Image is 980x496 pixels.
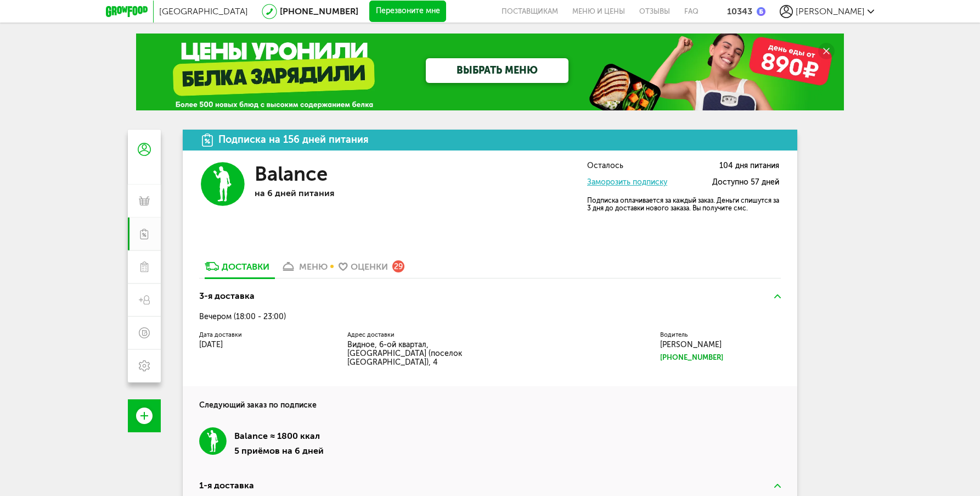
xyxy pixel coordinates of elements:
[199,260,275,278] a: Доставки
[255,162,328,186] h3: Balance
[727,6,752,16] div: 10343
[774,484,781,488] img: arrow-up-green.5eb5f82.svg
[199,386,781,411] h4: Следующий заказ по подписке
[222,261,269,272] div: Доставки
[587,177,667,187] a: Заморозить подписку
[299,261,328,272] div: меню
[660,340,722,349] span: [PERSON_NAME]
[351,261,388,272] div: Оценки
[199,313,781,321] div: Вечером (18:00 - 23:00)
[587,162,623,170] span: Осталось
[159,6,248,16] span: [GEOGRAPHIC_DATA]
[199,340,223,349] span: [DATE]
[199,332,331,338] label: Дата доставки
[757,7,765,16] img: bonus_b.cdccf46.png
[347,340,462,367] span: Видное, 6-ой квартал, [GEOGRAPHIC_DATA] (поселок [GEOGRAPHIC_DATA]), 4
[199,289,255,303] div: 3-я доставка
[719,162,779,170] span: 104 дня питания
[712,179,779,187] span: Доступно 57 дней
[774,294,781,298] img: arrow-up-green.5eb5f82.svg
[587,197,779,212] p: Подписка оплачивается за каждый заказ. Деньги спишутся за 3 дня до доставки нового заказа. Вы пол...
[796,6,865,16] span: [PERSON_NAME]
[347,332,495,338] label: Адрес доставки
[660,332,781,338] label: Водитель
[333,260,410,278] a: Оценки 29
[234,427,324,445] div: Balance ≈ 1800 ккал
[280,6,358,16] a: [PHONE_NUMBER]
[218,135,369,145] div: Подписка на 156 дней питания
[202,133,213,147] img: icon.da23462.svg
[199,479,254,492] div: 1-я доставка
[234,445,324,457] div: 5 приёмов на 6 дней
[660,352,781,363] a: [PHONE_NUMBER]
[392,260,404,272] div: 29
[369,1,446,23] button: Перезвоните мне
[426,58,568,83] a: ВЫБРАТЬ МЕНЮ
[255,188,414,198] p: на 6 дней питания
[275,260,333,278] a: меню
